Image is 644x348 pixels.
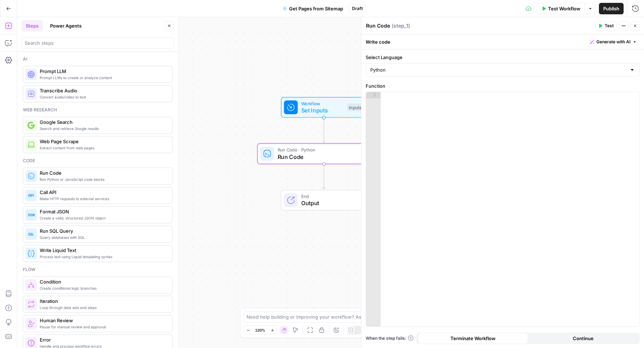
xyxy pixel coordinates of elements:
textarea: Run Code [366,22,390,29]
input: Python [370,66,626,73]
label: Select Language [366,54,640,61]
span: Transcribe Audio [40,87,166,94]
span: Convert audio/video to text [40,94,166,100]
button: Generate with AI [587,37,640,47]
span: Run Python or JavaScript code blocks [40,177,166,182]
span: Continue [573,335,594,342]
a: When the step fails: [366,335,414,342]
span: Call API [40,189,166,196]
span: Draft [352,5,363,12]
label: Function [366,82,640,90]
span: Format JSON [40,208,166,215]
div: Inputs [347,103,363,111]
button: Get Pages from Sitemap [278,3,347,14]
button: Steps [21,20,43,32]
span: Query databases with SQL [40,235,166,240]
span: Make HTTP requests to external services [40,196,166,202]
span: Error [40,336,166,343]
span: Test [605,23,614,29]
div: 1 [366,92,381,98]
div: Flow [23,266,172,273]
button: Continue [528,333,638,344]
input: Search steps [25,39,171,47]
span: Test Workflow [548,5,580,12]
span: 120% [255,327,265,333]
span: Pause for manual review and approval [40,324,166,330]
span: Condition [40,278,166,285]
span: Create a valid, structured JSON object [40,215,166,221]
span: Get Pages from Sitemap [289,5,343,12]
span: Workflow [301,100,344,107]
span: Terminate Workflow [450,335,496,342]
span: End [301,193,360,200]
span: Iteration [40,298,166,305]
button: Test Workflow [537,3,585,14]
span: Run Code [40,169,166,177]
div: Write code [361,34,644,49]
g: Edge from step_1 to end [323,164,325,189]
div: Code [23,158,172,164]
span: Loop through data sets and steps [40,305,166,310]
button: Publish [599,3,624,14]
div: EndOutput [257,190,390,211]
span: Human Review [40,317,166,324]
button: Power Agents [46,20,86,32]
span: ( step_1 ) [392,22,410,29]
span: Process text using Liquid templating syntax [40,254,166,260]
span: Create conditional logic branches [40,285,166,291]
span: Publish [603,5,619,12]
span: Prompt LLMs to create or analyze content [40,75,166,81]
div: Run Code · PythonRun CodeStep 1 [257,144,390,164]
div: Web research [23,107,172,113]
g: Edge from start to step_1 [323,117,325,143]
button: Test [595,21,617,30]
span: Extract content from web pages [40,145,166,151]
span: Output [301,199,360,207]
span: Run Code · Python [278,146,368,153]
div: WorkflowSet InputsInputs [257,97,390,118]
span: Prompt LLM [40,68,166,75]
span: Set Inputs [301,106,344,115]
span: Run SQL Query [40,227,166,235]
span: Run Code [278,153,368,161]
span: Generate with AI [596,39,630,45]
div: Ai [23,56,172,62]
span: Google Search [40,119,166,126]
span: Write Liquid Text [40,247,166,254]
span: Web Page Scrape [40,138,166,145]
span: Search and retrieve Google results [40,126,166,131]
